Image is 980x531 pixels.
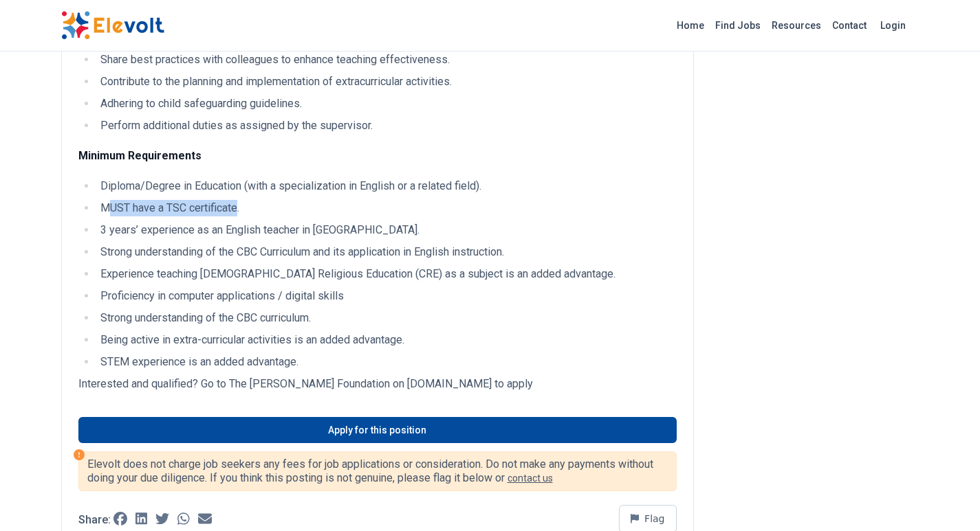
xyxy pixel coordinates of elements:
a: Find Jobs [710,14,766,36]
a: Contact [827,14,872,36]
li: Experience teaching [DEMOGRAPHIC_DATA] Religious Education (CRE) as a subject is an added advantage. [96,266,677,282]
li: Being active in extra-curricular activities is an added advantage. [96,332,677,348]
a: Resources [766,14,827,36]
li: Contribute to the planning and implementation of extracurricular activities. [96,74,677,90]
p: Share: [78,515,111,526]
li: Adhering to child safeguarding guidelines. [96,95,677,112]
li: 3 years’ experience as an English teacher in [GEOGRAPHIC_DATA]. [96,222,677,238]
li: Proficiency in computer applications / digital skills [96,288,677,304]
strong: Minimum Requirements [78,149,202,162]
img: Elevolt [61,11,164,40]
li: Diploma/Degree in Education (with a specialization in English or a related field). [96,178,677,194]
p: Elevolt does not charge job seekers any fees for job applications or consideration. Do not make a... [87,457,668,485]
li: Strong understanding of the CBC curriculum. [96,310,677,326]
li: Share best practices with colleagues to enhance teaching effectiveness. [96,52,677,68]
iframe: Chat Widget [911,465,980,531]
li: Perform additional duties as assigned by the supervisor. [96,117,677,134]
li: Strong understanding of the CBC Curriculum and its application in English instruction. [96,244,677,260]
a: Login [872,12,914,39]
a: contact us [508,473,553,484]
a: Apply for this position [78,417,677,443]
li: STEM experience is an added advantage. [96,354,677,370]
p: Interested and qualified? Go to The [PERSON_NAME] Foundation on [DOMAIN_NAME] to apply [78,376,677,392]
iframe: Advertisement [716,10,919,422]
li: MUST have a TSC certificate. [96,200,677,216]
a: Home [671,14,710,36]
